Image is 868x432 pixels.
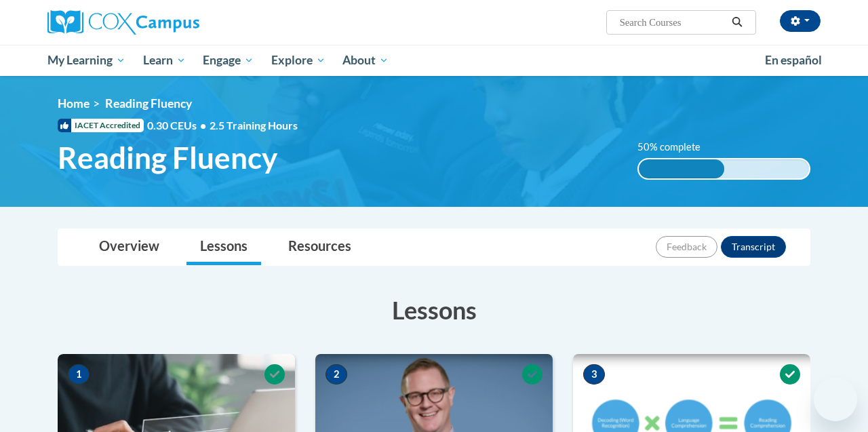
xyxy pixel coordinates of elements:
[756,46,831,75] a: En español
[275,229,365,265] a: Resources
[143,52,186,68] span: Learn
[58,293,810,327] h3: Lessons
[58,119,144,132] span: IACET Accredited
[200,119,206,132] span: •
[186,229,261,265] a: Lessons
[325,364,347,385] span: 2
[262,45,334,76] a: Explore
[47,52,125,68] span: My Learning
[210,119,298,132] span: 2.5 Training Hours
[765,53,822,67] span: En español
[134,45,195,76] a: Learn
[583,364,605,385] span: 3
[105,96,192,111] span: Reading Fluency
[58,140,277,176] span: Reading Fluency
[37,45,831,76] div: Main menu
[68,364,90,385] span: 1
[47,10,199,35] img: Cox Campus
[656,236,717,258] button: Feedback
[194,45,262,76] a: Engage
[721,236,786,258] button: Transcript
[814,378,857,421] iframe: Button to launch messaging window, conversation in progress
[271,52,325,68] span: Explore
[334,45,398,76] a: About
[637,140,715,155] label: 50% complete
[85,229,173,265] a: Overview
[58,96,90,111] a: Home
[780,10,821,32] button: Account Settings
[203,52,254,68] span: Engage
[618,14,727,31] input: Search Courses
[147,118,210,133] span: 0.30 CEUs
[39,45,134,76] a: My Learning
[639,159,724,178] div: 50% complete
[727,14,747,31] button: Search
[342,52,389,68] span: About
[47,10,292,35] a: Cox Campus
